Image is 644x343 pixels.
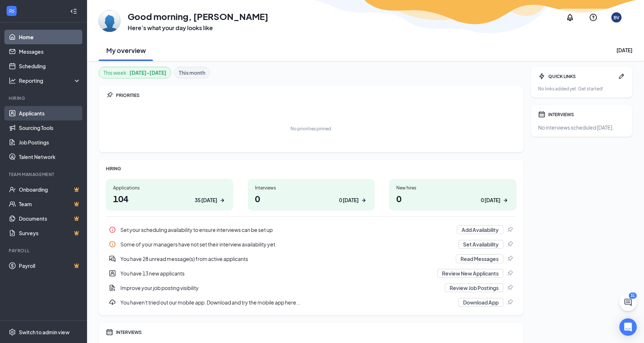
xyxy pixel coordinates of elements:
[19,121,81,135] a: Sourcing Tools
[129,69,166,77] b: [DATE] - [DATE]
[19,135,81,150] a: Job Postings
[629,293,637,299] div: 31
[290,126,332,132] div: No priorities pinned.
[106,328,113,336] svg: Calendar
[19,106,81,121] a: Applicants
[9,171,79,177] div: Team Management
[506,284,513,291] svg: Pin
[106,252,516,266] a: DoubleChatActiveYou have 28 unread message(s) from active applicantsRead MessagesPin
[506,270,513,277] svg: Pin
[219,197,226,204] svg: ArrowRight
[99,10,120,32] img: Blake Velazquez
[19,328,70,336] div: Switch to admin view
[360,197,367,204] svg: ArrowRight
[106,295,516,310] a: DownloadYou haven't tried out our mobile app. Download and try the mobile app here...Download AppPin
[106,222,516,237] div: Set your scheduling availability to ensure interviews can be set up
[128,10,268,23] h1: Good morning, [PERSON_NAME]
[106,179,233,211] a: Applications10435 [DATE]ArrowRight
[106,166,516,172] div: HIRING
[19,182,81,197] a: OnboardingCrown
[9,95,79,101] div: Hiring
[19,59,81,73] a: Scheduling
[106,237,516,252] div: Some of your managers have not set their interview availability yet
[506,299,513,306] svg: Pin
[255,185,368,191] div: Interviews
[458,240,503,249] button: Set Availability
[624,298,632,307] svg: ChatActive
[481,196,500,204] div: 0 [DATE]
[506,241,513,248] svg: Pin
[120,270,433,277] div: You have 13 new applicants
[502,197,509,204] svg: ArrowRight
[128,24,268,32] h3: Here’s what your day looks like
[538,73,545,80] svg: Bolt
[113,185,226,191] div: Applications
[566,13,574,22] svg: Notifications
[506,255,513,262] svg: Pin
[548,111,625,118] div: INTERVIEWS
[9,248,79,254] div: Payroll
[19,258,81,273] a: PayrollCrown
[618,73,625,80] svg: Pen
[19,211,81,226] a: DocumentsCrown
[106,281,516,295] div: Improve your job posting visibility
[538,124,625,131] div: No interviews scheduled [DATE].
[538,111,545,118] svg: Calendar
[120,284,441,291] div: Improve your job posting visibility
[195,196,217,204] div: 35 [DATE]
[396,185,509,191] div: New hires
[120,255,451,262] div: You have 28 unread message(s) from active applicants
[106,266,516,281] div: You have 13 new applicants
[19,77,81,84] div: Reporting
[8,7,15,15] svg: WorkstreamLogo
[248,179,375,211] a: Interviews00 [DATE]ArrowRight
[614,15,619,21] div: BV
[619,294,637,311] button: ChatActive
[120,299,454,306] div: You haven't tried out our mobile app. Download and try the mobile app here...
[339,196,359,204] div: 0 [DATE]
[106,237,516,252] a: InfoSome of your managers have not set their interview availability yetSet AvailabilityPin
[437,269,503,278] button: Review New Applicants
[106,91,113,99] svg: Pin
[506,226,513,233] svg: Pin
[109,255,116,262] svg: DoubleChatActive
[445,283,503,292] button: Review Job Postings
[255,192,368,205] h1: 0
[120,241,454,248] div: Some of your managers have not set their interview availability yet
[106,266,516,281] a: UserEntityYou have 13 new applicantsReview New ApplicantsPin
[19,150,81,164] a: Talent Network
[109,284,116,291] svg: DocumentAdd
[116,329,516,335] div: INTERVIEWS
[106,281,516,295] a: DocumentAddImprove your job posting visibilityReview Job PostingsPin
[109,299,116,306] svg: Download
[19,226,81,240] a: SurveysCrown
[396,192,509,205] h1: 0
[19,197,81,211] a: TeamCrown
[619,318,637,336] div: Open Intercom Messenger
[106,295,516,310] div: You haven't tried out our mobile app. Download and try the mobile app here...
[179,69,205,77] b: This month
[458,298,503,307] button: Download App
[19,44,81,59] a: Messages
[548,73,615,79] div: QUICK LINKS
[457,225,503,234] button: Add Availability
[106,252,516,266] div: You have 28 unread message(s) from active applicants
[9,328,16,336] svg: Settings
[113,192,226,205] h1: 104
[538,86,625,92] div: No links added yet. Get started!
[389,179,516,211] a: New hires00 [DATE]ArrowRight
[106,222,516,237] a: InfoSet your scheduling availability to ensure interviews can be set upAdd AvailabilityPin
[109,241,116,248] svg: Info
[109,226,116,233] svg: Info
[120,226,453,233] div: Set your scheduling availability to ensure interviews can be set up
[456,254,503,263] button: Read Messages
[9,77,16,84] svg: Analysis
[103,69,166,77] div: This week :
[106,46,146,55] h2: My overview
[19,30,81,44] a: Home
[589,13,598,22] svg: QuestionInfo
[70,8,77,15] svg: Collapse
[109,270,116,277] svg: UserEntity
[116,92,516,98] div: PRIORITIES
[616,46,632,54] div: [DATE]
